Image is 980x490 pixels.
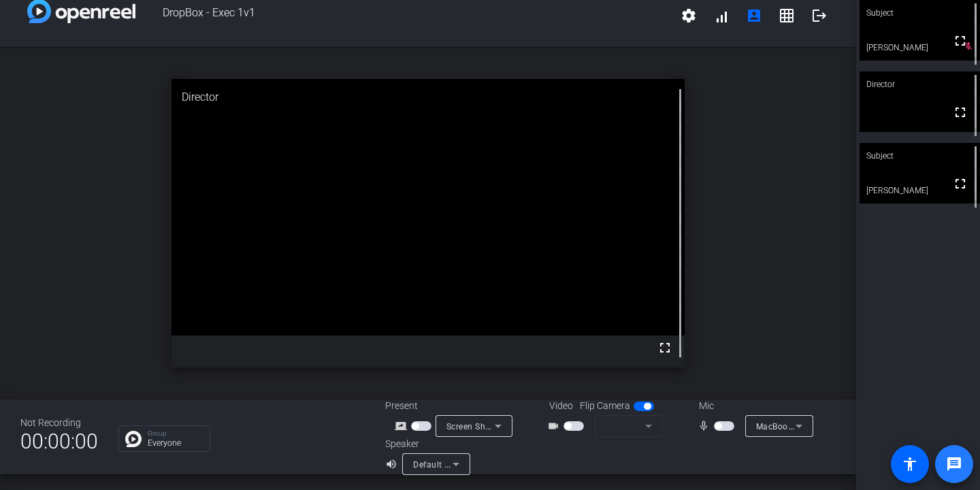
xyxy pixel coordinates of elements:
mat-icon: fullscreen [952,104,968,120]
mat-icon: grid_on [779,7,795,24]
mat-icon: settings [681,7,697,24]
p: Everyone [148,439,203,447]
span: Video [549,399,573,413]
span: MacBook Pro Microphone (Built-in) [756,421,895,431]
span: Screen Sharing [446,421,506,431]
div: Director [171,79,685,116]
mat-icon: message [946,456,962,472]
span: Flip Camera [580,399,630,413]
div: Not Recording [20,416,98,430]
mat-icon: fullscreen [952,33,968,49]
mat-icon: fullscreen [657,340,673,356]
mat-icon: screen_share_outline [395,418,411,434]
div: Present [385,399,521,413]
mat-icon: volume_up [385,456,402,472]
p: Group [148,430,203,437]
mat-icon: fullscreen [952,176,968,192]
div: Speaker [385,437,467,451]
mat-icon: logout [811,7,828,24]
mat-icon: account_box [746,7,762,24]
div: Mic [685,399,821,413]
div: Director [860,71,980,97]
mat-icon: mic_none [698,418,714,434]
img: Chat Icon [125,431,142,447]
span: Default - MacBook Pro Speakers (Built-in) [413,459,577,470]
mat-icon: accessibility [902,456,918,472]
span: 00:00:00 [20,425,98,458]
mat-icon: videocam_outline [547,418,563,434]
div: Subject [860,143,980,169]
